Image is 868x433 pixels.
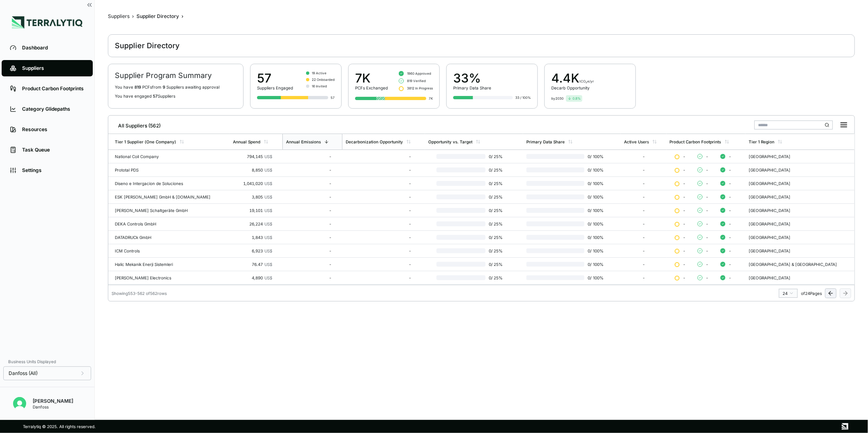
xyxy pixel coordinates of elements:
[729,167,731,172] span: -
[453,71,491,85] div: 33%
[115,94,237,98] p: You have engaged Suppliers
[407,86,433,91] span: 3812 In Progress
[286,221,331,226] div: -
[233,167,272,172] div: 8,850
[749,139,774,144] div: Tier 1 Region
[286,154,331,159] div: -
[729,262,731,267] span: -
[683,221,685,226] span: -
[551,96,564,101] div: by 2030
[624,154,663,159] div: -
[346,235,411,240] div: -
[22,85,85,92] div: Product Carbon Footprints
[573,96,581,101] span: 0.8 %
[624,235,663,240] div: -
[749,275,851,280] div: [GEOGRAPHIC_DATA]
[706,275,708,280] span: -
[115,235,226,240] div: DATADRUCk GmbH
[749,167,851,172] div: [GEOGRAPHIC_DATA]
[233,208,272,213] div: 19,101
[749,248,851,253] div: [GEOGRAPHIC_DATA]
[683,248,685,253] span: -
[584,154,605,159] span: 0 / 100 %
[729,181,731,186] span: -
[233,194,272,199] div: 3,805
[115,71,237,80] h2: Supplier Program Summary
[355,85,388,90] div: PCFs Exchanged
[13,397,26,410] img: Erato Panayiotou
[729,248,731,253] span: -
[584,167,605,172] span: 0 / 100 %
[584,248,605,253] span: 0 / 100 %
[485,235,507,240] span: 0 / 25 %
[312,71,327,76] span: 19 Active
[624,139,649,144] div: Active Users
[264,248,272,253] span: US$
[257,71,293,85] div: 57
[153,94,158,98] span: 57
[749,208,851,213] div: [GEOGRAPHIC_DATA]
[346,208,411,213] div: -
[584,235,605,240] span: 0 / 100 %
[485,248,507,253] span: 0 / 25 %
[312,84,327,89] span: 16 Invited
[584,221,605,226] span: 0 / 100 %
[624,194,663,199] div: -
[257,85,293,90] div: Suppliers Engaged
[286,194,331,199] div: -
[22,126,85,133] div: Resources
[485,194,507,199] span: 0 / 25 %
[584,275,605,280] span: 0 / 100 %
[286,235,331,240] div: -
[706,208,708,213] span: -
[115,262,226,267] div: Halic Mekanik Enerji Sistemleri
[683,181,685,186] span: -
[233,181,272,186] div: 1,041,020
[233,248,272,253] div: 6,923
[264,194,272,199] span: US$
[453,85,491,90] div: Primary Data Share
[134,85,141,89] span: 819
[346,181,411,186] div: -
[115,208,226,213] div: [PERSON_NAME] Schaltgeräte GmbH
[683,167,685,172] span: -
[683,262,685,267] span: -
[115,85,237,89] p: You have PCF s from Supplier s awaiting approval
[346,262,411,267] div: -
[729,208,731,213] span: -
[407,71,431,76] span: 1960 Approved
[783,291,794,296] div: 24
[485,154,507,159] span: 0 / 25 %
[115,248,226,253] div: ICM Controls
[706,248,708,253] span: -
[12,16,83,29] img: Logo
[108,13,130,20] div: Suppliers
[233,262,272,267] div: 76.47
[683,154,685,159] span: -
[670,139,721,144] div: Product Carbon Footprints
[115,154,226,159] div: National Coil Company
[33,398,73,404] div: [PERSON_NAME]
[181,13,183,20] span: ›
[584,262,605,267] span: 0 / 100 %
[346,194,411,199] div: -
[22,45,85,51] div: Dashboard
[706,154,708,159] span: -
[264,181,272,186] span: US$
[233,154,272,159] div: 794,145
[10,394,29,413] button: Open user button
[355,71,388,85] div: 7K
[515,95,531,100] div: 33 / 100%
[346,221,411,226] div: -
[163,85,165,89] span: 9
[115,221,226,226] div: DEKA Controls GmbH
[115,275,226,280] div: [PERSON_NAME] Electronics
[264,221,272,226] span: US$
[624,167,663,172] div: -
[428,139,472,144] div: Opportunity vs. Target
[286,248,331,253] div: -
[551,71,594,85] div: 4.4 K
[264,275,272,280] span: US$
[706,194,708,199] span: -
[706,262,708,267] span: -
